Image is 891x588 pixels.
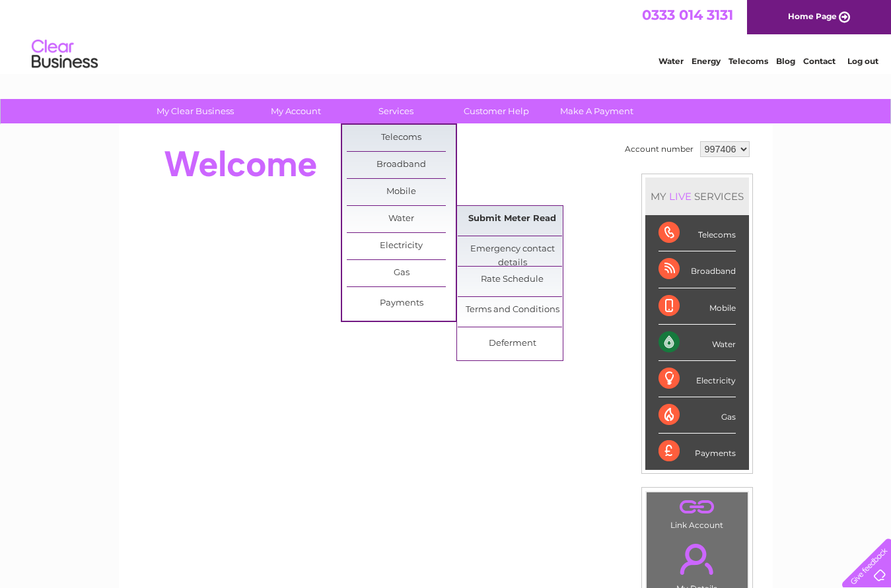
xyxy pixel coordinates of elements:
div: MY SERVICES [645,178,749,215]
a: 0333 014 3131 [642,7,733,23]
a: Water [347,206,456,232]
a: Emergency contact details [458,236,567,263]
a: Customer Help [442,99,551,123]
div: Telecoms [659,215,736,251]
div: Payments [659,434,736,469]
a: My Account [241,99,350,123]
a: Rate Schedule [458,267,567,293]
a: Telecoms [729,56,768,66]
div: LIVE [666,190,694,203]
div: Water [659,325,736,361]
a: Services [341,99,450,123]
a: Electricity [347,233,456,259]
a: Terms and Conditions [458,297,567,323]
a: Broadband [347,152,456,178]
div: Gas [659,397,736,434]
a: Energy [692,56,721,66]
a: Mobile [347,179,456,205]
a: Gas [347,260,456,286]
a: Deferment [458,331,567,357]
a: . [650,536,744,582]
div: Broadband [659,251,736,288]
a: Log out [847,56,878,66]
a: Make A Payment [542,99,651,123]
div: Mobile [659,288,736,325]
a: My Clear Business [141,99,250,123]
a: Blog [776,56,795,66]
div: Clear Business is a trading name of Verastar Limited (registered in [GEOGRAPHIC_DATA] No. 3667643... [134,7,758,64]
td: Account number [622,138,697,160]
a: Water [659,56,684,66]
a: Contact [803,56,836,66]
a: Telecoms [347,125,456,151]
img: logo.png [31,34,98,75]
a: . [650,496,744,519]
div: Electricity [659,361,736,397]
td: Link Account [646,492,748,533]
a: Submit Meter Read [458,206,567,232]
a: Payments [347,290,456,317]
